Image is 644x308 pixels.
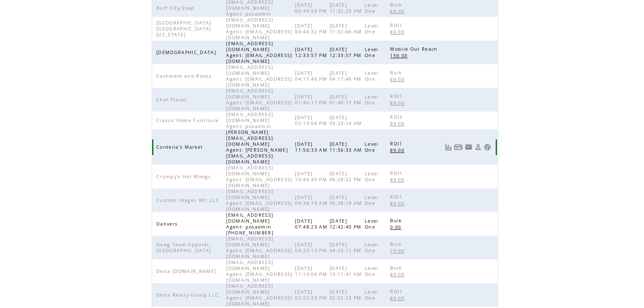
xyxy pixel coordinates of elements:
span: [EMAIL_ADDRESS][DOMAIN_NAME] Agent: [EMAIL_ADDRESS][DOMAIN_NAME] [226,283,292,307]
span: 89.00 [390,29,407,35]
span: [EMAIL_ADDRESS][DOMAIN_NAME] Agent: [EMAIL_ADDRESS][DOMAIN_NAME] [226,88,292,112]
span: 0.00 [390,224,403,230]
span: [EMAIL_ADDRESS][DOMAIN_NAME] Agent: posadmin [226,112,273,129]
span: ROI1 [390,194,404,200]
a: Support [484,144,491,151]
span: Mobile Out Reach [390,46,439,52]
span: [DEMOGRAPHIC_DATA] [156,49,218,55]
span: Cashmere and Roses [156,73,213,79]
a: View Bills [454,144,463,151]
a: 89.00 [390,28,409,35]
span: 79.00 [390,248,407,254]
span: [DATE] 04:23:12 PM [295,242,329,253]
span: Level One [365,94,379,106]
span: [DATE] 12:42:40 PM [330,218,364,230]
a: 69.00 [390,8,409,15]
span: [DATE] 01:40:17 PM [295,94,329,106]
span: Custom Images 901 LLC [156,197,221,203]
span: [DATE] 06:28:22 PM [330,171,364,183]
span: Level One [365,194,379,206]
a: 159.00 [390,52,412,59]
a: 89.00 [390,99,409,106]
span: Level One [365,289,379,301]
span: [DATE] 04:23:12 PM [330,242,364,253]
span: Chef Flavas [156,97,189,103]
span: 89.00 [390,147,407,153]
span: Delta Realty Group LLC. [156,292,223,298]
a: 89.00 [390,271,409,278]
span: [DATE] 11:32:06 AM [330,23,364,35]
span: [DATE] 11:56:33 AM [330,141,364,153]
span: Bulk [390,70,404,76]
span: Level One [365,2,379,14]
span: 99.00 [390,121,407,127]
a: 69.00 [390,76,409,83]
a: 89.00 [390,294,409,302]
span: Classic Home Furniture [156,117,221,123]
a: 79.00 [390,247,409,254]
span: ROI1 [390,289,404,294]
span: [DATE] 12:33:57 PM [295,46,329,58]
span: [DATE] 04:17:46 PM [295,70,329,82]
span: [EMAIL_ADDRESS][DOMAIN_NAME] Agent: [EMAIL_ADDRESS][DOMAIN_NAME] [226,64,292,88]
span: [EMAIL_ADDRESS][DOMAIN_NAME] Agent: [EMAIL_ADDRESS][DOMAIN_NAME] [226,259,292,283]
span: 69.00 [390,8,407,14]
span: 89.00 [390,272,407,278]
span: [DATE] 11:56:33 AM [295,141,330,153]
span: Bulk [390,241,404,247]
span: Level One [365,141,379,153]
span: [EMAIL_ADDRESS][DOMAIN_NAME] Agent: posadmin [PHONE_NUMBER] [226,212,276,236]
a: 99.00 [390,120,409,127]
span: Delta [DOMAIN_NAME] [156,268,218,274]
span: Danvers [156,221,180,227]
span: [DATE] 01:40:17 PM [330,94,364,106]
span: [EMAIL_ADDRESS][DOMAIN_NAME] Agent: [EMAIL_ADDRESS][DOMAIN_NAME] [226,188,292,212]
a: 89.00 [390,147,409,154]
span: [DATE] 09:38:19 AM [295,194,330,206]
span: [DATE] 07:48:23 AM [295,218,330,230]
span: [EMAIL_ADDRESS][DOMAIN_NAME] Agent: [EMAIL_ADDRESS][DOMAIN_NAME] [226,17,292,41]
span: ROI1 [390,141,404,147]
span: Cordelia's Market [156,144,205,150]
span: ROI3 [390,114,404,120]
span: Bulk [390,218,404,224]
a: View Usage [445,144,452,151]
span: ROI1 [390,22,404,28]
span: Buff City Soap [156,5,197,11]
span: [DATE] 04:17:46 PM [330,70,364,82]
span: [DATE] 11:10:06 PM [295,265,329,277]
span: [DATE] 11:32:25 AM [330,2,364,14]
span: [DATE] 10:46:40 PM [295,171,329,183]
span: Level One [365,171,379,183]
span: [GEOGRAPHIC_DATA] [GEOGRAPHIC_DATA] [US_STATE] [156,20,211,38]
span: 89.00 [390,100,407,106]
span: Crumpy's Hot Wimgs [156,174,213,180]
span: [DATE] 02:52:23 PM [330,289,364,301]
span: Level One [365,70,379,82]
span: [EMAIL_ADDRESS][DOMAIN_NAME] Agent: [EMAIL_ADDRESS][DOMAIN_NAME] [226,41,292,64]
span: [DATE] 12:33:57 PM [330,46,364,58]
span: Dawg Team Apparel,[GEOGRAPHIC_DATA] [156,242,213,253]
span: [DATE] 04:44:32 PM [295,23,329,35]
span: 89.00 [390,177,407,183]
span: [DATE] 06:49:58 PM [295,2,329,14]
span: [DATE] 02:52:23 PM [295,289,329,301]
a: Resend welcome email to this user [465,143,472,151]
a: View Profile [475,144,482,151]
a: 89.00 [390,176,409,183]
span: Level One [365,218,379,230]
span: [EMAIL_ADDRESS][DOMAIN_NAME] Agent: [EMAIL_ADDRESS][DOMAIN_NAME] [226,165,292,188]
span: ROI1 [390,170,404,176]
span: Bulk [390,2,404,8]
span: Bulk [390,265,404,271]
span: 159.00 [390,53,409,59]
span: [DATE] 05:15:06 PM [295,114,329,126]
a: 89.00 [390,200,409,207]
span: [DATE] 09:38:19 AM [330,194,364,206]
span: [EMAIL_ADDRESS][DOMAIN_NAME] Agent: [EMAIL_ADDRESS][DOMAIN_NAME] [226,236,292,259]
span: 89.00 [390,295,407,301]
span: Level One [365,23,379,35]
span: Level One [365,265,379,277]
span: ROI1 [390,93,404,99]
span: Level One [365,242,379,253]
